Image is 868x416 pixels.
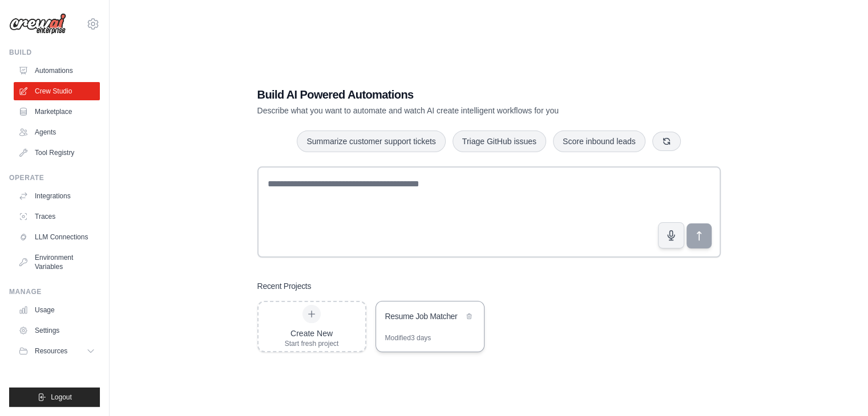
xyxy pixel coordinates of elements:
a: Marketplace [14,103,100,121]
a: Agents [14,123,100,141]
button: Resources [14,342,100,360]
a: Tool Registry [14,144,100,162]
a: Environment Variables [14,248,100,276]
a: Usage [14,301,100,319]
a: Automations [14,62,100,80]
p: Describe what you want to automate and watch AI create intelligent workflows for you [257,105,641,116]
iframe: Chat Widget [811,361,868,416]
a: Crew Studio [14,82,100,100]
a: Integrations [14,187,100,205]
button: Summarize customer support tickets [297,130,445,152]
div: Build [9,48,100,57]
button: Click to speak your automation idea [658,222,684,248]
div: Manage [9,287,100,296]
div: Modified 3 days [385,333,431,342]
a: LLM Connections [14,228,100,246]
div: Start fresh project [285,339,339,348]
h3: Recent Projects [257,280,312,292]
a: Settings [14,321,100,340]
button: Delete project [463,311,475,322]
a: Traces [14,207,100,226]
button: Triage GitHub issues [453,130,546,152]
img: Logo [9,13,66,35]
span: Logout [51,393,72,402]
h1: Build AI Powered Automations [257,87,641,103]
div: Operate [9,173,100,182]
div: Create New [285,328,339,339]
button: Logout [9,388,100,407]
button: Score inbound leads [553,130,645,152]
div: Resume Job Matcher [385,311,463,322]
span: Resources [35,346,67,356]
button: Get new suggestions [652,132,681,151]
